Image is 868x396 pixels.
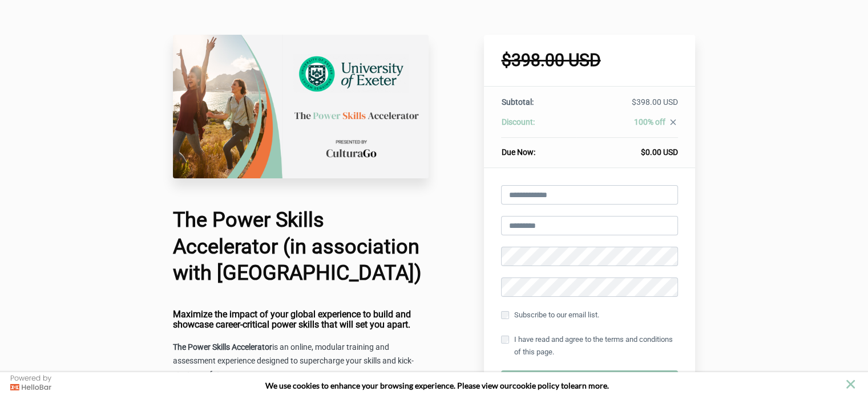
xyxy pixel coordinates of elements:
input: Subscribe to our email list. [501,311,509,319]
img: 83720c0-6e26-5801-a5d4-42ecd71128a7_University_of_Exeter_Checkout_Page.png [173,35,429,178]
button: close [843,377,858,391]
strong: to [561,381,568,390]
th: Due Now: [501,138,575,158]
p: is an online, modular training and assessment experience designed to supercharge your skills and ... [173,341,429,382]
h1: $398.00 USD [501,52,678,69]
input: I have read and agree to the terms and conditions of this page. [501,336,509,344]
label: I have read and agree to the terms and conditions of this page. [501,333,678,358]
strong: The Power Skills Accelerator [173,342,272,352]
a: close [665,117,678,130]
a: cookie policy [512,381,559,390]
h4: Maximize the impact of your global experience to build and showcase career-critical power skills ... [173,309,429,329]
label: Subscribe to our email list. [501,309,599,321]
span: We use cookies to enhance your browsing experience. Please view our [265,381,512,390]
span: learn more. [568,381,609,390]
span: 100% off [634,117,665,126]
i: close [668,117,678,127]
td: $398.00 USD [576,96,678,116]
h1: The Power Skills Accelerator (in association with [GEOGRAPHIC_DATA]) [173,207,429,287]
span: $0.00 USD [641,148,678,157]
span: Subtotal: [501,97,533,107]
th: Discount: [501,116,575,138]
